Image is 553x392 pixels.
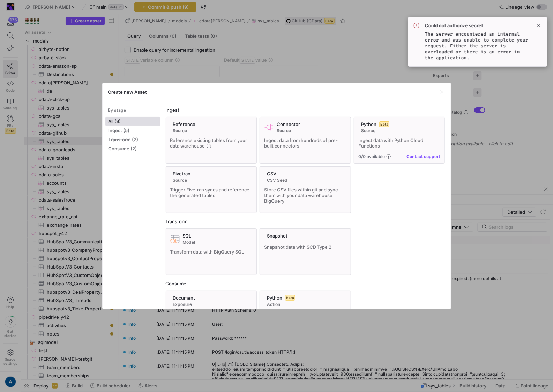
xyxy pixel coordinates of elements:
[108,89,147,95] h3: Create new Asset
[105,135,160,144] button: Transform (2)
[109,128,157,133] span: Ingest (5)
[166,117,257,164] button: ReferenceSourceReference existing tables from your data warehouse
[105,126,160,135] button: Ingest (5)
[285,295,295,301] span: Beta
[267,171,276,176] span: CSV
[354,117,445,164] button: PythonBetaSourceIngest data with Python Cloud Functions0/0 availableContact support
[105,144,160,153] button: Consume (2)
[166,219,445,224] div: Transform
[108,108,160,113] div: By stage
[361,121,376,127] span: Python
[264,137,338,149] span: Ingest data from hundreds of pre-built connectors
[358,154,385,159] span: 0/0 available
[361,128,441,133] span: Source
[109,137,157,142] span: Transform (2)
[173,128,253,133] span: Source
[173,178,253,183] span: Source
[170,187,250,198] span: Trigger Fivetran syncs and reference the generated tables
[260,166,351,213] button: CSVCSV SeedStore CSV files within git and sync them with your data warehouse BigQuery
[170,249,244,255] span: Transform data with BigQuery SQL
[173,302,253,307] span: Exposure
[425,23,530,28] span: Could not authorize secret
[166,166,257,213] button: FivetranSourceTrigger Fivetran syncs and reference the generated tables
[358,137,424,149] span: Ingest data with Python Cloud Functions
[170,137,247,149] span: Reference existing tables from your data warehouse
[260,117,351,164] button: ConnectorSourceIngest data from hundreds of pre-built connectors
[173,121,196,127] span: Reference
[105,117,160,126] button: All (9)
[264,187,338,204] span: Store CSV files within git and sync them with your data warehouse BigQuery
[425,31,528,61] code: The server encountered an internal error and was unable to complete your request. Either the serv...
[183,240,253,245] span: Model
[264,244,331,250] span: Snapshot data with SCD Type 2
[166,281,445,286] div: Consume
[267,295,282,301] span: Python
[267,302,346,307] span: Action
[260,291,351,337] button: PythonBetaAction
[277,121,300,127] span: Connector
[260,228,351,275] button: SnapshotSnapshot data with SCD Type 2
[277,128,346,133] span: Source
[173,295,195,301] span: Document
[183,233,192,239] span: SQL
[267,178,346,183] span: CSV Seed
[267,233,287,239] span: Snapshot
[166,107,445,113] div: Ingest
[173,171,191,176] span: Fivetran
[406,154,440,159] button: Contact support
[379,121,389,127] span: Beta
[166,228,257,275] button: SQLModelTransform data with BigQuery SQL
[109,146,157,151] span: Consume (2)
[109,119,157,124] span: All (9)
[166,291,257,337] button: DocumentExposure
